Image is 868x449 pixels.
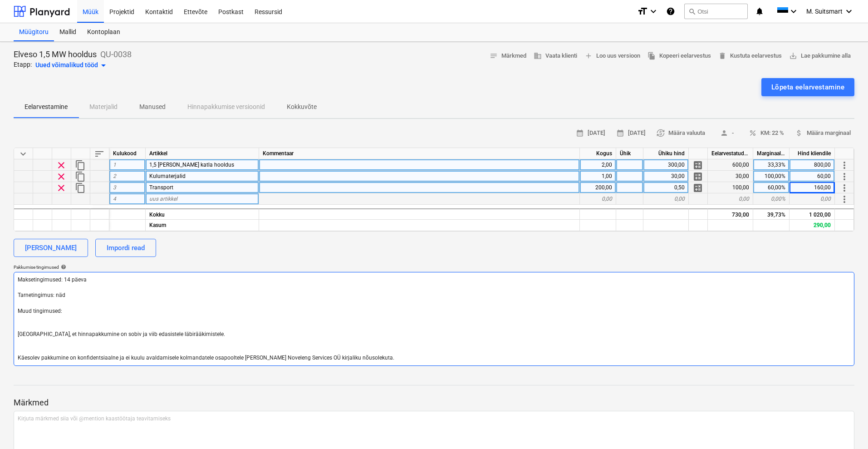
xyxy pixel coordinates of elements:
[643,159,689,171] div: 300,00
[580,182,616,193] div: 200,00
[708,171,753,182] div: 30,00
[75,171,86,182] span: Dubleeri rida
[146,148,259,159] div: Artikkel
[643,148,689,159] div: Ühiku hind
[82,23,126,41] a: Kontoplaan
[715,49,785,63] button: Kustuta eelarvestus
[56,183,67,193] span: Eemalda rida
[146,208,259,220] div: Kokku
[791,126,854,140] button: Määra marginaal
[109,148,146,159] div: Kulukood
[790,208,835,220] div: 1 020,00
[785,49,854,63] button: Lae pakkumine alla
[647,51,711,61] span: Kopeeri eelarvestus
[113,184,116,191] span: 3
[795,129,803,137] span: attach_money
[113,162,116,168] span: 1
[790,159,835,171] div: 800,00
[657,129,665,137] span: currency_exchange
[643,182,689,193] div: 0,50
[789,52,797,60] span: save_alt
[644,49,715,63] button: Kopeeri eelarvestus
[149,196,177,202] span: uus artikkel
[490,52,498,60] span: notes
[584,52,593,60] span: add
[149,184,173,191] span: Transport
[789,51,851,61] span: Lae pakkumine alla
[790,193,835,205] div: 0,00
[643,193,689,205] div: 0,00
[59,264,66,270] span: help
[795,128,851,138] span: Määra marginaal
[708,148,753,159] div: Eelarvestatud maksumus
[95,239,156,257] button: Impordi read
[581,49,644,63] button: Loo uus versioon
[18,148,29,159] span: Ahenda kõik kategooriad
[745,126,788,140] button: KM: 22 %
[14,23,54,41] a: Müügitoru
[75,160,86,171] span: Dubleeri rida
[149,162,234,168] span: 1,5 MW Kohlbach katla hooldus
[771,81,844,93] div: Lõpeta eelarvestamine
[708,182,753,193] div: 100,00
[753,208,790,220] div: 39,73%
[287,102,317,112] p: Kokkuvõte
[692,171,703,182] span: Halda rea detailset jaotust
[35,60,109,71] div: Uued võimalikud tööd
[56,160,67,171] span: Eemalda rida
[753,182,790,193] div: 60,00%
[790,148,835,159] div: Hind kliendile
[753,193,790,205] div: 0,00%
[708,159,753,171] div: 600,00
[718,51,782,61] span: Kustuta eelarvestus
[712,126,741,140] button: -
[749,129,757,137] span: percent
[692,183,703,193] span: Halda rea detailset jaotust
[14,60,32,71] p: Etapp:
[761,78,854,96] button: Lõpeta eelarvestamine
[98,60,109,71] span: arrow_drop_down
[54,23,82,41] a: Mallid
[113,196,116,202] span: 4
[530,49,581,63] button: Vaata klienti
[708,193,753,205] div: 0,00
[653,126,709,140] button: Määra valuuta
[14,272,854,366] textarea: Maksetingimused: 14 päeva Tarnetingimus: näd Muud tingimused: [GEOGRAPHIC_DATA], et hinnapakkumin...
[647,52,656,60] span: file_copy
[584,51,640,61] span: Loo uus versioon
[25,242,77,254] div: [PERSON_NAME]
[14,239,88,257] button: [PERSON_NAME]
[839,160,850,171] span: Rohkem toiminguid
[75,183,86,193] span: Dubleeri rida
[718,52,726,60] span: delete
[486,49,530,63] button: Märkmed
[616,148,643,159] div: Ühik
[259,148,580,159] div: Kommentaar
[149,173,186,179] span: Kulumaterjalid
[107,242,145,254] div: Impordi read
[56,171,67,182] span: Eemalda rida
[839,183,850,193] span: Rohkem toiminguid
[657,128,705,138] span: Määra valuuta
[643,171,689,182] div: 30,00
[753,171,790,182] div: 100,00%
[720,129,728,137] span: person
[839,171,850,182] span: Rohkem toiminguid
[580,171,616,182] div: 1,00
[534,52,542,60] span: business
[613,126,649,140] button: [DATE]
[692,160,703,171] span: Halda rea detailset jaotust
[14,264,854,270] div: Pakkumise tingimused
[708,208,753,220] div: 730,00
[749,128,784,138] span: KM: 22 %
[490,51,526,61] span: Märkmed
[580,159,616,171] div: 2,00
[14,397,854,408] p: Märkmed
[580,148,616,159] div: Kogus
[753,159,790,171] div: 33,33%
[94,148,105,159] span: Sorteeri read tabelis
[790,171,835,182] div: 60,00
[100,49,132,60] p: QU-0038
